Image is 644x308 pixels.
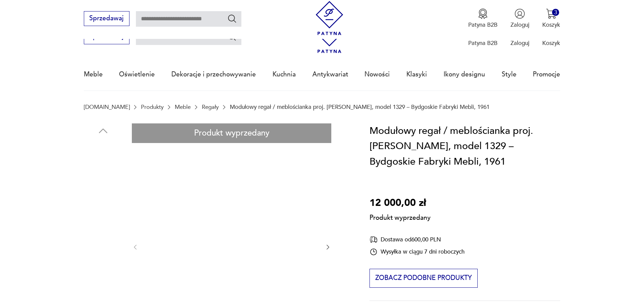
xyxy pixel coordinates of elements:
p: Produkt wyprzedany [369,211,431,222]
a: Sprzedawaj [84,16,129,22]
div: Wysyłka w ciągu 7 dni roboczych [369,248,464,256]
img: Ikona medalu [478,8,488,19]
button: Szukaj [227,14,237,23]
h1: Modułowy regał / meblościanka proj. [PERSON_NAME], model 1329 – Bydgoskie Fabryki Mebli, 1961 [369,123,560,170]
a: Klasyki [406,59,427,90]
div: Dostawa od 600,00 PLN [369,235,464,244]
a: [DOMAIN_NAME] [84,104,130,110]
a: Meble [175,104,191,110]
a: Style [502,59,517,90]
a: Meble [84,59,103,90]
p: Zaloguj [510,39,529,47]
img: Ikonka użytkownika [515,8,525,19]
p: Koszyk [542,39,560,47]
img: Ikona koszyka [546,8,556,19]
a: Kuchnia [272,59,296,90]
a: Nowości [364,59,390,90]
a: Dekoracje i przechowywanie [171,59,256,90]
p: Patyna B2B [468,39,498,47]
a: Oświetlenie [119,59,155,90]
a: Regały [202,104,219,110]
button: Zobacz podobne produkty [369,269,477,288]
p: Modułowy regał / meblościanka proj. [PERSON_NAME], model 1329 – Bydgoskie Fabryki Mebli, 1961 [230,104,490,110]
a: Ikony designu [444,59,485,90]
p: Patyna B2B [468,21,498,29]
a: Antykwariat [312,59,348,90]
button: Zaloguj [510,8,529,29]
button: Szukaj [227,32,237,42]
button: Patyna B2B [468,8,498,29]
div: 3 [552,9,559,16]
a: Produkty [141,104,164,110]
a: Ikona medaluPatyna B2B [468,8,498,29]
a: Promocje [533,59,560,90]
p: Zaloguj [510,21,529,29]
a: Sprzedawaj [84,34,129,40]
p: Koszyk [542,21,560,29]
p: 12 000,00 zł [369,195,431,211]
img: Ikona dostawy [369,235,378,244]
button: Sprzedawaj [84,11,129,26]
img: Patyna - sklep z meblami i dekoracjami vintage [312,1,347,35]
button: 3Koszyk [542,8,560,29]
